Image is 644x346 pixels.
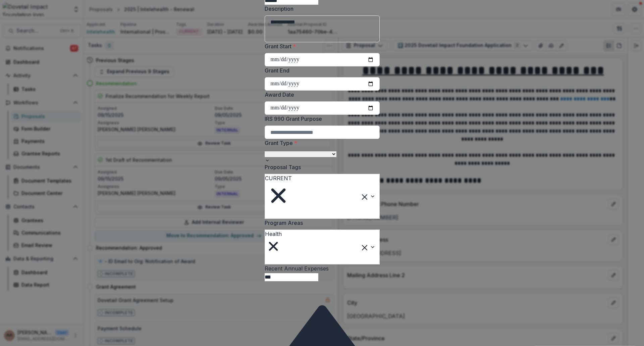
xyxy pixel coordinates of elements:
label: Grant End [265,66,376,75]
div: Clear selected options [362,192,367,200]
label: Program Areas [265,219,376,227]
label: Grant Type [265,139,376,147]
label: Recent Annual Expenses [265,265,329,272]
label: Award Date [265,91,376,99]
div: Clear selected options [362,243,367,251]
span: CURRENT [265,175,292,182]
label: IRS 990 Grant Purpose [265,115,376,123]
label: Proposal Tags [265,163,376,171]
span: Health [265,231,282,237]
label: Grant Start [265,42,376,50]
div: Remove Health [265,238,282,255]
div: Remove CURRENT [265,182,292,209]
label: Description [265,5,376,13]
